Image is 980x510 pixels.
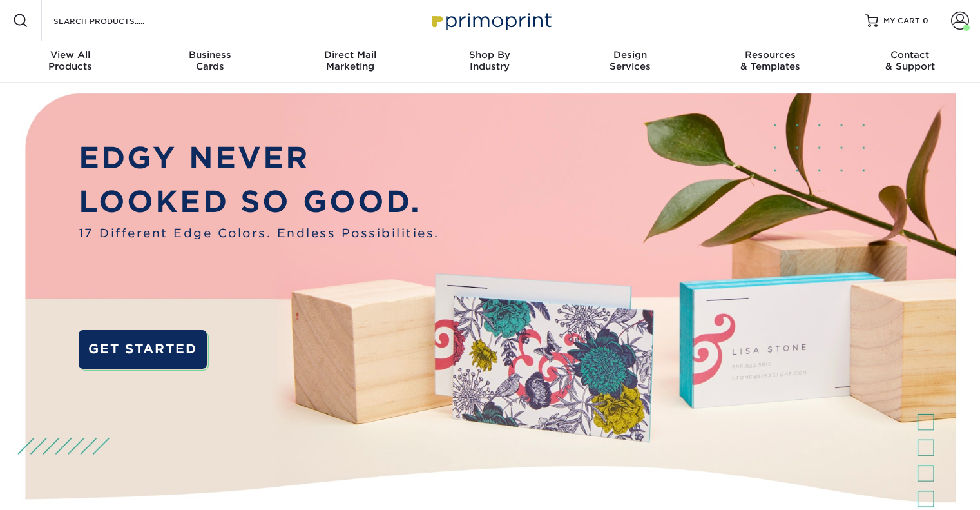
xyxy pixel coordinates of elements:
a: Direct MailMarketing [280,41,420,83]
div: & Templates [700,49,840,72]
img: Primoprint [426,6,555,34]
a: BusinessCards [140,41,280,83]
span: Shop By [420,49,560,61]
input: SEARCH PRODUCTS..... [52,13,178,28]
a: GET STARTED [79,330,207,369]
p: EDGY NEVER [79,136,439,180]
span: Business [140,49,280,61]
span: 17 Different Edge Colors. Endless Possibilities. [79,224,439,242]
div: Cards [140,49,280,72]
a: Contact& Support [840,41,980,83]
div: Services [560,49,700,72]
span: Direct Mail [280,49,420,61]
span: Resources [700,49,840,61]
span: MY CART [883,15,920,26]
a: DesignServices [560,41,700,83]
a: Shop ByIndustry [420,41,560,83]
div: Industry [420,49,560,72]
a: Resources& Templates [700,41,840,83]
span: 0 [923,16,928,25]
span: Contact [840,49,980,61]
div: Marketing [280,49,420,72]
span: Design [560,49,700,61]
p: LOOKED SO GOOD. [79,180,439,224]
div: & Support [840,49,980,72]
